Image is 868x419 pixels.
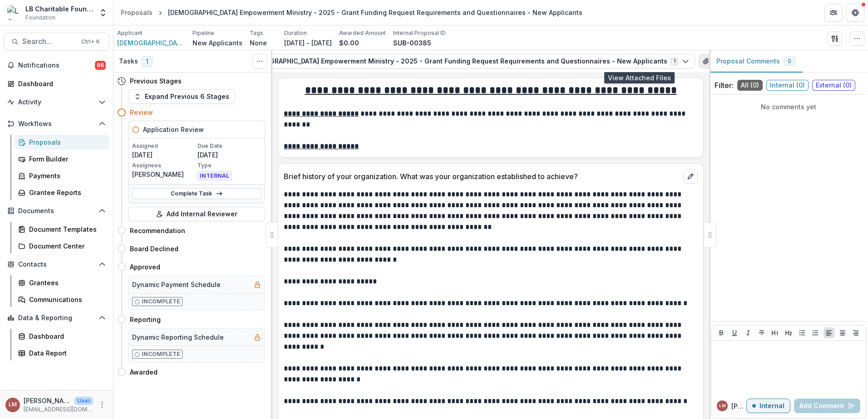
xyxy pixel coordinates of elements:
[18,261,95,268] span: Contacts
[197,150,261,160] p: [DATE]
[132,142,196,150] p: Assigned
[18,79,102,88] div: Dashboard
[15,135,109,150] a: Proposals
[4,33,109,51] button: Search...
[766,80,809,91] span: Internal ( 0 )
[715,80,734,91] p: Filter:
[846,4,864,22] button: Get Help
[128,89,235,104] button: Expand Previous 6 Stages
[18,314,95,322] span: Data & Reporting
[130,226,185,235] h4: Recommendation
[132,188,261,199] a: Complete Task
[117,29,143,37] p: Applicant
[95,61,106,70] span: 66
[29,171,102,180] div: Payments
[18,120,95,128] span: Workflows
[18,207,95,215] span: Documents
[15,292,109,307] a: Communications
[192,38,242,48] p: New Applicants
[15,275,109,290] a: Grantees
[29,241,102,251] div: Document Center
[79,37,102,47] div: Ctrl + K
[7,5,22,20] img: LB Charitable Foundation
[130,315,161,324] h4: Reporting
[15,239,109,253] a: Document Center
[824,4,843,22] button: Partners
[4,76,109,91] a: Dashboard
[759,402,784,410] p: Internal
[15,185,109,200] a: Grantee Reports
[812,80,855,91] span: External ( 0 )
[837,327,848,338] button: Align Center
[29,331,102,341] div: Dashboard
[788,58,791,64] span: 0
[197,142,261,150] p: Due Date
[756,327,767,338] button: Strike
[117,38,185,48] a: [DEMOGRAPHIC_DATA] Empowerment Ministry
[783,327,794,338] button: Heading 2
[197,171,232,180] span: INTERNAL
[284,171,680,182] p: Brief history of your organization. What was your organization established to achieve?
[117,6,586,19] nav: breadcrumb
[252,54,267,68] button: Toggle View Cancelled Tasks
[715,102,863,112] p: No comments yet
[4,58,109,73] button: Notifications66
[121,8,153,17] div: Proposals
[143,125,204,134] h5: Application Review
[716,327,727,338] button: Bold
[130,76,182,86] h4: Previous Stages
[737,80,763,91] span: All ( 0 )
[4,257,109,272] button: Open Contacts
[25,4,93,14] div: LB Charitable Foundation
[25,14,55,22] span: Foundation
[132,170,196,179] p: [PERSON_NAME]
[393,38,431,48] p: SUB-00385
[250,38,267,48] p: None
[130,244,178,253] h4: Board Declined
[97,400,108,410] button: More
[810,327,821,338] button: Ordered List
[250,29,263,37] p: Tags
[824,327,834,338] button: Align Left
[119,58,138,65] h3: Tasks
[74,397,93,405] p: User
[29,348,102,358] div: Data Report
[15,222,109,237] a: Document Templates
[24,396,71,405] p: [PERSON_NAME]
[794,399,860,413] button: Add Comment
[18,98,95,106] span: Activity
[393,29,446,37] p: Internal Proposal ID
[29,188,102,197] div: Grantee Reports
[769,327,780,338] button: Heading 1
[142,297,180,306] p: Incomplete
[242,54,695,68] button: [DEMOGRAPHIC_DATA] Empowerment Ministry - 2025 - Grant Funding Request Requirements and Questionn...
[130,367,158,377] h4: Awarded
[284,38,332,48] p: [DATE] - [DATE]
[132,332,224,342] h5: Dynamic Reporting Schedule
[132,150,196,160] p: [DATE]
[797,327,808,338] button: Bullet List
[683,169,698,184] button: edit
[743,327,754,338] button: Italicize
[24,405,93,414] p: [EMAIL_ADDRESS][DOMAIN_NAME]
[29,137,102,147] div: Proposals
[850,327,861,338] button: Align Right
[132,161,196,170] p: Assignees
[746,399,790,413] button: Internal
[29,154,102,164] div: Form Builder
[97,4,109,22] button: Open entity switcher
[18,62,95,69] span: Notifications
[29,224,102,234] div: Document Templates
[284,29,307,37] p: Duration
[29,295,102,304] div: Communications
[142,56,153,67] span: 1
[130,107,153,117] h4: Review
[4,204,109,218] button: Open Documents
[192,29,214,37] p: Pipeline
[709,50,803,73] button: Proposal Comments
[22,37,76,46] span: Search...
[9,402,17,408] div: Loida Mendoza
[117,6,156,19] a: Proposals
[128,207,265,221] button: Add Internal Reviewer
